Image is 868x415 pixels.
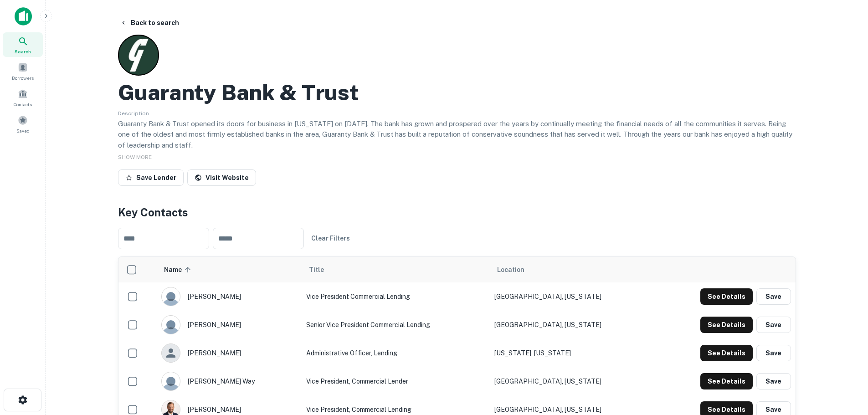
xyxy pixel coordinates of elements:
div: [PERSON_NAME] way [161,372,297,391]
td: Vice President, Commercial Lender [302,367,490,395]
span: Contacts [14,101,32,108]
td: Vice President Commercial Lending [302,282,490,311]
span: Name [164,264,194,275]
div: [PERSON_NAME] [161,315,297,334]
a: Borrowers [3,59,43,83]
span: Title [309,264,336,275]
th: Name [157,257,302,282]
button: Save [756,345,791,361]
button: See Details [700,288,753,305]
button: Back to search [116,15,183,31]
td: [GEOGRAPHIC_DATA], [US_STATE] [490,282,654,311]
span: Description [118,110,149,117]
th: Title [302,257,490,282]
button: Save [756,373,791,389]
button: Save [756,317,791,333]
td: Senior Vice President Commercial Lending [302,311,490,339]
iframe: Chat Widget [822,342,868,386]
h2: Guaranty Bank & Trust [118,79,359,106]
img: 9c8pery4andzj6ohjkjp54ma2 [162,316,180,334]
span: SHOW MORE [118,154,152,160]
button: See Details [700,345,753,361]
td: [GEOGRAPHIC_DATA], [US_STATE] [490,311,654,339]
button: Clear Filters [308,230,354,246]
button: Save Lender [118,169,184,186]
div: [PERSON_NAME] [161,343,297,363]
span: Borrowers [12,74,34,82]
img: 9c8pery4andzj6ohjkjp54ma2 [162,287,180,306]
h4: Key Contacts [118,204,796,220]
a: Search [3,32,43,57]
span: Search [15,48,31,55]
span: Location [497,264,524,275]
img: 9c8pery4andzj6ohjkjp54ma2 [162,372,180,390]
td: [GEOGRAPHIC_DATA], [US_STATE] [490,367,654,395]
span: Saved [16,127,30,134]
a: Saved [3,112,43,136]
th: Location [490,257,654,282]
td: [US_STATE], [US_STATE] [490,339,654,367]
img: capitalize-icon.png [15,7,32,26]
div: [PERSON_NAME] [161,287,297,306]
td: Administrative Officer, Lending [302,339,490,367]
button: See Details [700,317,753,333]
button: Save [756,288,791,305]
a: Contacts [3,85,43,110]
p: Guaranty Bank & Trust opened its doors for business in [US_STATE] on [DATE]. The bank has grown a... [118,118,796,151]
a: Visit Website [187,169,256,186]
button: See Details [700,373,753,389]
